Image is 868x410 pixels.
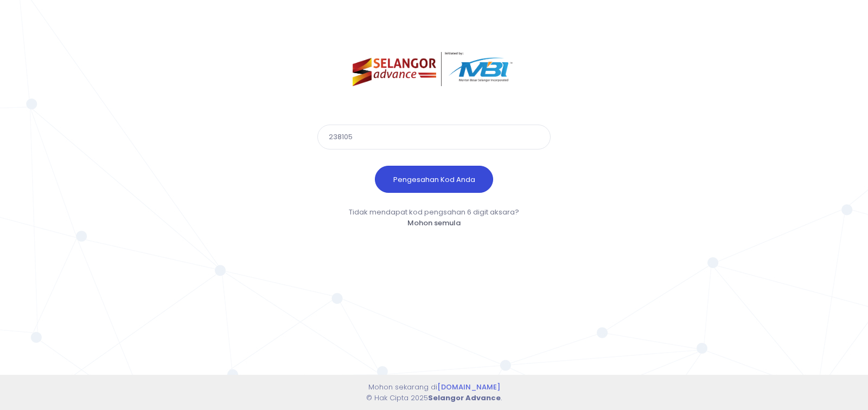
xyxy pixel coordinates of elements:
span: Tidak mendapat kod pengsahan 6 digit aksara? [349,207,519,217]
a: [DOMAIN_NAME] [437,382,500,392]
strong: Selangor Advance [428,393,501,403]
a: Mohon semula [407,218,461,228]
input: Kod pengesahan 6 digit aksara [317,125,551,149]
button: Pengesahan Kod Anda [375,166,493,193]
img: selangor-advance.png [353,52,516,86]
